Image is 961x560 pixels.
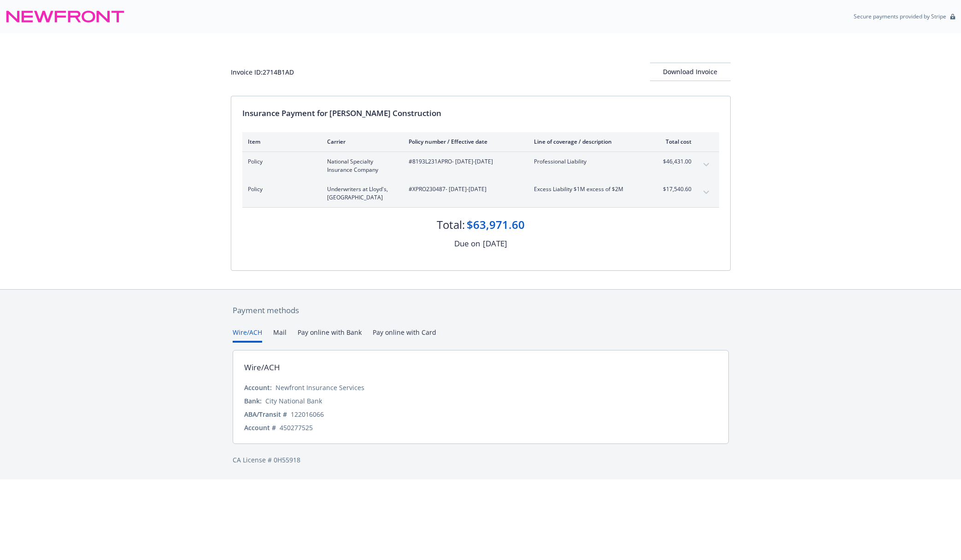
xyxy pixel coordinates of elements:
[467,217,525,233] div: $63,971.60
[650,63,731,81] button: Download Invoice
[244,409,287,419] div: ABA/Transit #
[248,157,312,166] span: Policy
[248,138,312,146] div: Item
[244,396,262,406] div: Bank:
[534,185,642,193] span: Excess Liability $1M excess of $2M
[854,12,946,20] p: Secure payments provided by Stripe
[265,396,322,406] div: City National Bank
[327,185,394,202] span: Underwriters at Lloyd's, [GEOGRAPHIC_DATA]
[273,327,287,343] button: Mail
[437,217,465,233] div: Total:
[657,185,691,193] span: $17,540.60
[327,138,394,146] div: Carrier
[291,409,324,419] div: 122016066
[248,185,312,193] span: Policy
[650,63,731,81] div: Download Invoice
[534,157,642,166] span: Professional Liability
[242,107,719,119] div: Insurance Payment for [PERSON_NAME] Construction
[242,180,719,207] div: PolicyUnderwriters at Lloyd's, [GEOGRAPHIC_DATA]#XPRO230487- [DATE]-[DATE]Excess Liability $1M ex...
[327,157,394,174] span: National Specialty Insurance Company
[244,362,280,373] div: Wire/ACH
[233,455,729,465] div: CA License # 0H55918
[298,327,362,343] button: Pay online with Bank
[233,304,729,316] div: Payment methods
[233,327,262,343] button: Wire/ACH
[699,185,714,200] button: expand content
[699,157,714,172] button: expand content
[244,423,276,432] div: Account #
[483,238,507,250] div: [DATE]
[657,157,691,166] span: $46,431.00
[409,138,519,146] div: Policy number / Effective date
[244,383,272,392] div: Account:
[534,138,642,146] div: Line of coverage / description
[657,138,691,146] div: Total cost
[231,67,294,77] div: Invoice ID: 2714B1AD
[280,423,313,432] div: 450277525
[454,238,480,250] div: Due on
[242,152,719,180] div: PolicyNational Specialty Insurance Company#8193L231APRO- [DATE]-[DATE]Professional Liability$46,4...
[409,185,519,193] span: #XPRO230487 - [DATE]-[DATE]
[409,157,519,166] span: #8193L231APRO - [DATE]-[DATE]
[275,383,364,392] div: Newfront Insurance Services
[373,327,436,343] button: Pay online with Card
